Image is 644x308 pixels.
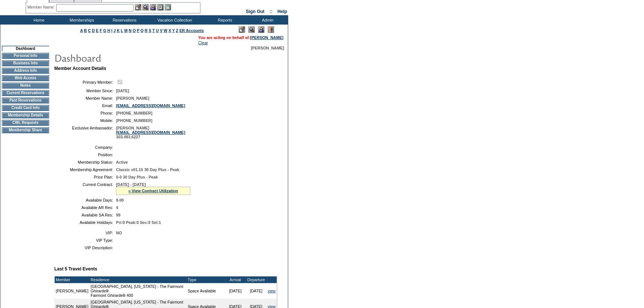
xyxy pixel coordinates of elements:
td: Reservations [102,15,145,25]
td: Notes [2,83,49,89]
span: [DATE] [116,89,129,93]
a: M [124,28,128,33]
td: VIP Description: [57,246,113,250]
td: Exclusive Ambassador: [57,126,113,139]
span: :: [270,9,273,14]
td: Available Holidays: [57,220,113,225]
td: Arrival [225,276,246,283]
td: Member Name: [57,96,113,100]
td: Current Reservations [2,90,49,96]
td: Admin [245,15,288,25]
span: Classic v01.15 30 Day Plus - Peak [116,167,179,172]
td: Memberships [59,15,102,25]
td: Company: [57,145,113,150]
td: Position: [57,153,113,157]
td: Business Info [2,60,49,66]
a: W [164,28,167,33]
td: CWL Requests [2,120,49,126]
img: Reservations [157,4,164,10]
a: T [152,28,155,33]
td: Phone: [57,111,113,115]
td: Available SA Res: [57,213,113,217]
a: E [96,28,99,33]
td: Space Available [187,283,225,299]
img: b_calculator.gif [165,4,171,10]
a: B [84,28,87,33]
td: Residence [90,276,187,283]
span: 0-0 30 Day Plus - Peak [116,175,158,179]
td: Home [17,15,59,25]
a: J [113,28,116,33]
a: Help [277,9,287,14]
td: [PERSON_NAME] [55,283,90,299]
img: Edit Mode [239,26,245,33]
td: Primary Member: [57,78,113,86]
td: Membership Agreement: [57,167,113,172]
img: View [142,4,149,10]
td: Mobile: [57,118,113,123]
span: 4 [116,205,118,210]
a: O [133,28,136,33]
img: View Mode [248,26,255,33]
b: Last 5 Travel Events [54,266,97,272]
td: Dashboard [2,46,49,51]
a: A [80,28,83,33]
img: Impersonate [150,4,156,10]
td: Available Days: [57,198,113,202]
td: Personal Info [2,53,49,59]
td: Membership Details [2,112,49,118]
td: Type [187,276,225,283]
span: [PHONE_NUMBER] [116,118,152,123]
td: Available AR Res: [57,205,113,210]
span: [PHONE_NUMBER] [116,111,152,115]
a: Sign Out [246,9,264,14]
a: C [88,28,91,33]
td: Address Info [2,68,49,74]
td: Current Contract: [57,182,113,195]
td: [DATE] [225,283,246,299]
a: [PERSON_NAME] [250,35,283,40]
a: N [129,28,132,33]
td: [GEOGRAPHIC_DATA], [US_STATE] - The Fairmont Ghirardelli Fairmont Ghirardelli 400 [90,283,187,299]
td: [DATE] [246,283,267,299]
a: L [121,28,123,33]
a: F [100,28,102,33]
span: Pri:0 Peak:0 Sec:0 Sel:1 [116,220,161,225]
td: Reports [203,15,245,25]
td: Credit Card Info [2,105,49,111]
a: H [107,28,110,33]
b: Member Account Details [54,66,106,71]
a: Z [176,28,178,33]
a: [EMAIL_ADDRESS][DOMAIN_NAME] [116,103,185,108]
a: S [149,28,151,33]
span: [PERSON_NAME] 303.493.6227 [116,126,185,139]
div: Member Name: [28,4,56,10]
span: 99 [116,213,120,217]
a: P [137,28,139,33]
a: Q [141,28,144,33]
img: pgTtlDashboard.gif [54,50,203,65]
a: U [156,28,159,33]
span: [DATE] - [DATE] [116,182,146,187]
td: VIP Type: [57,238,113,243]
img: Impersonate [258,26,264,33]
a: [EMAIL_ADDRESS][DOMAIN_NAME] [116,130,185,135]
a: V [160,28,162,33]
a: view [268,289,276,293]
td: Web Access [2,75,49,81]
td: Price Plan: [57,175,113,179]
span: NO [116,231,122,235]
span: [PERSON_NAME] [116,96,149,100]
span: 9.00 [116,198,124,202]
img: Log Concern/Member Elevation [268,26,274,33]
span: [PERSON_NAME] [251,46,284,50]
a: » View Contract Utilization [128,189,178,193]
a: X [168,28,171,33]
a: R [145,28,148,33]
span: You are acting on behalf of: [198,35,283,40]
a: ER Accounts [179,28,204,33]
span: Active [116,160,128,164]
td: Member Since: [57,89,113,93]
td: Membership Share [2,127,49,133]
a: Y [172,28,175,33]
